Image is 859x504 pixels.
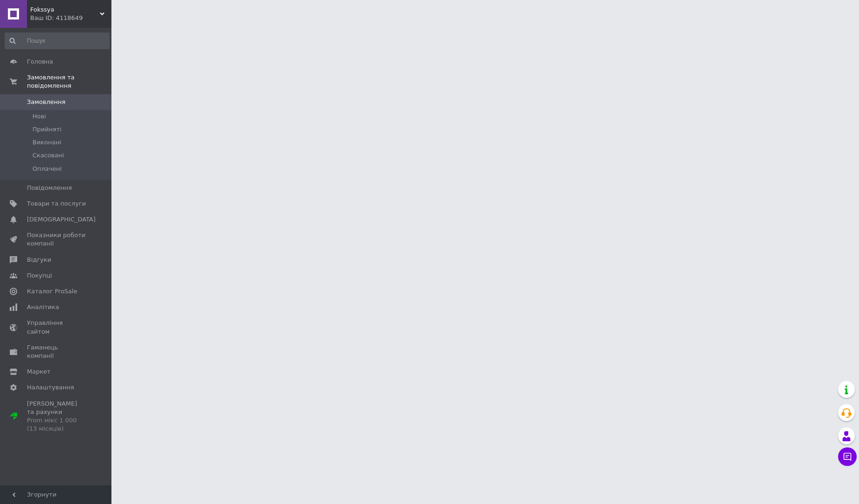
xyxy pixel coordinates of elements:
[838,447,857,466] button: Чат з покупцем
[27,215,96,224] span: [DEMOGRAPHIC_DATA]
[27,200,86,208] span: Товари та послуги
[27,303,59,311] span: Аналітика
[27,271,52,280] span: Покупці
[27,287,77,296] span: Каталог ProSale
[33,151,64,160] span: Скасовані
[27,400,86,433] span: [PERSON_NAME] та рахунки
[27,368,51,376] span: Маркет
[27,184,72,192] span: Повідомлення
[30,14,111,22] div: Ваш ID: 4118649
[5,32,110,49] input: Пошук
[27,58,53,66] span: Головна
[30,6,100,14] span: Fokssya
[33,125,61,134] span: Прийняті
[33,165,62,173] span: Оплачені
[33,138,61,147] span: Виконані
[27,73,111,90] span: Замовлення та повідомлення
[27,383,74,392] span: Налаштування
[27,98,65,106] span: Замовлення
[33,112,46,121] span: Нові
[27,416,86,433] div: Prom мікс 1 000 (13 місяців)
[27,256,51,264] span: Відгуки
[27,343,86,360] span: Гаманець компанії
[27,319,86,336] span: Управління сайтом
[27,231,86,248] span: Показники роботи компанії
